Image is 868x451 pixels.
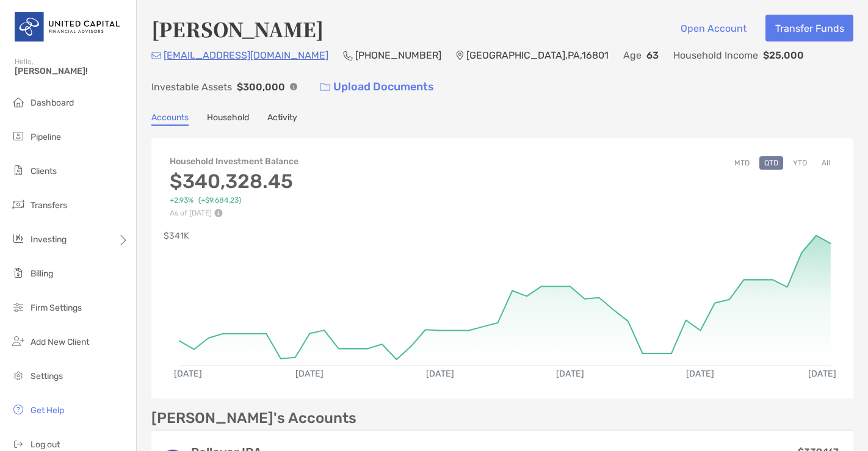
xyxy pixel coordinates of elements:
[31,303,82,313] span: Firm Settings
[427,369,455,380] text: [DATE]
[170,170,298,193] h3: $340,328.45
[290,83,297,90] img: Info Icon
[11,334,26,348] img: add_new_client icon
[11,265,26,280] img: billing icon
[164,231,189,241] text: $341K
[11,163,26,178] img: clients icon
[765,15,853,41] button: Transfer Funds
[31,371,63,381] span: Settings
[11,197,26,212] img: transfers icon
[207,112,249,126] a: Household
[312,74,442,100] a: Upload Documents
[267,112,297,126] a: Activity
[671,15,756,41] button: Open Account
[31,234,67,245] span: Investing
[729,156,754,170] button: MTD
[320,83,330,92] img: button icon
[31,200,67,211] span: Transfers
[170,196,193,205] span: +2.93%
[466,48,609,63] p: [GEOGRAPHIC_DATA] , PA , 16801
[31,337,89,347] span: Add New Client
[11,402,26,417] img: get-help icon
[15,5,121,49] img: United Capital Logo
[214,209,223,217] img: Performance Info
[31,132,61,142] span: Pipeline
[809,369,837,380] text: [DATE]
[174,369,202,380] text: [DATE]
[170,209,298,217] p: As of [DATE]
[11,129,26,143] img: pipeline icon
[198,196,241,205] span: ( +$9,684.23 )
[759,156,783,170] button: QTD
[11,368,26,383] img: settings icon
[456,51,464,60] img: Location Icon
[11,231,26,246] img: investing icon
[646,48,659,63] p: 63
[355,48,441,63] p: [PHONE_NUMBER]
[343,51,353,60] img: Phone Icon
[15,66,129,76] span: [PERSON_NAME]!
[788,156,812,170] button: YTD
[11,436,26,451] img: logout icon
[296,369,324,380] text: [DATE]
[237,79,285,95] p: $300,000
[31,439,60,450] span: Log out
[687,369,715,380] text: [DATE]
[164,48,328,63] p: [EMAIL_ADDRESS][DOMAIN_NAME]
[11,300,26,314] img: firm-settings icon
[151,411,356,426] p: [PERSON_NAME]'s Accounts
[170,156,298,167] h4: Household Investment Balance
[673,48,758,63] p: Household Income
[623,48,642,63] p: Age
[817,156,835,170] button: All
[763,48,804,63] p: $25,000
[151,79,232,95] p: Investable Assets
[31,269,53,279] span: Billing
[557,369,585,380] text: [DATE]
[151,52,161,59] img: Email Icon
[11,95,26,109] img: dashboard icon
[31,405,64,416] span: Get Help
[31,166,57,176] span: Clients
[151,112,189,126] a: Accounts
[151,15,324,43] h4: [PERSON_NAME]
[31,98,74,108] span: Dashboard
